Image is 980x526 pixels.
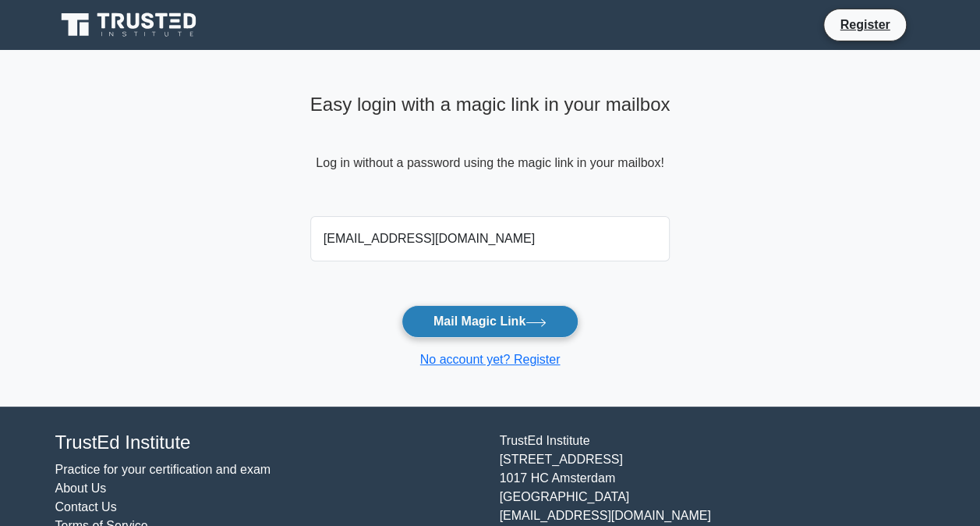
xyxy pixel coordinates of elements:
a: Register [830,15,899,34]
div: Log in without a password using the magic link in your mailbox! [310,87,670,210]
button: Mail Magic Link [402,305,578,338]
a: Practice for your certification and exam [55,463,271,476]
a: About Us [55,482,107,495]
a: Contact Us [55,500,117,514]
h4: Easy login with a magic link in your mailbox [310,94,670,116]
input: Email [310,216,670,261]
h4: TrustEd Institute [55,432,481,454]
a: No account yet? Register [420,353,561,366]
